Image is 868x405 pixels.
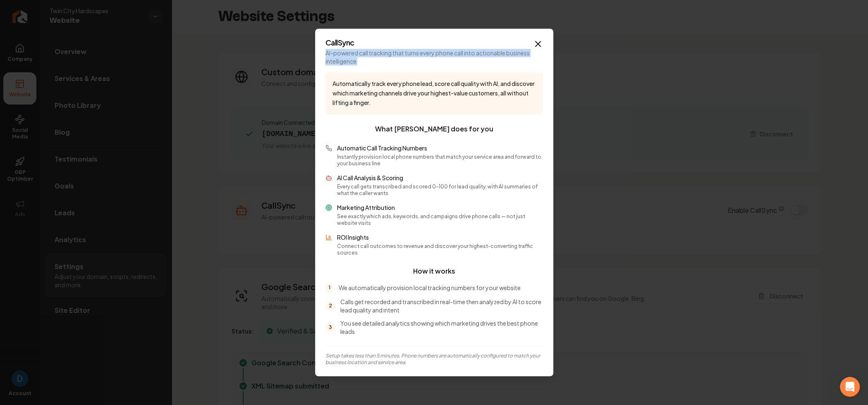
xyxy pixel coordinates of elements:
p: See exactly which ads, keywords, and campaigns drive phone calls — not just website visits [337,214,543,227]
p: Marketing Attribution [337,204,543,212]
p: Automatically track every phone lead, score call quality with AI, and discover which marketing ch... [332,79,536,107]
p: Calls get recorded and transcribed in real-time then analyzed by AI to score lead quality and intent [340,298,543,314]
span: 1 [325,283,334,293]
p: Setup takes less than 5 minutes. Phone numbers are automatically configured to match your busines... [325,353,543,366]
p: You see detailed analytics showing which marketing drives the best phone leads [340,319,543,336]
p: Automatic Call Tracking Numbers [337,144,543,152]
h3: How it works [325,267,543,276]
p: AI-powered call tracking that turns every phone call into actionable business intelligence [325,49,543,65]
p: AI Call Analysis & Scoring [337,174,543,182]
p: Connect call outcomes to revenue and discover your highest-converting traffic sources [337,243,543,257]
p: Every call gets transcribed and scored 0-100 for lead quality, with AI summaries of what the call... [337,184,543,197]
p: Instantly provision local phone numbers that match your service area and forward to your business... [337,154,543,167]
p: We automatically provision local tracking numbers for your website [339,284,521,292]
h2: CallSync [325,39,543,46]
p: ROI Insights [337,233,543,242]
span: 3 [325,323,335,333]
h3: What [PERSON_NAME] does for you [325,124,543,134]
span: 2 [325,301,335,311]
